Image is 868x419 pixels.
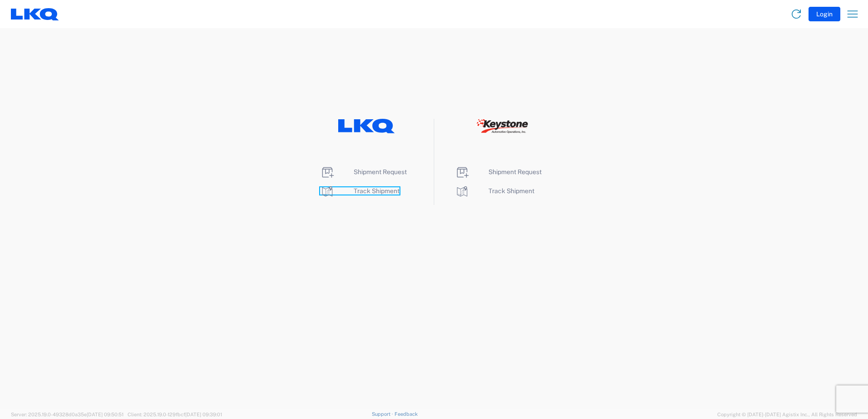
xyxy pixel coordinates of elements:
span: [DATE] 09:50:51 [87,412,123,417]
span: [DATE] 09:39:01 [185,412,222,417]
span: Server: 2025.19.0-49328d0a35e [11,412,123,417]
span: Shipment Request [488,168,542,175]
span: Track Shipment [354,187,399,195]
span: Shipment Request [354,168,407,175]
span: Client: 2025.19.0-129fbcf [128,412,222,417]
span: Copyright © [DATE]-[DATE] Agistix Inc., All Rights Reserved [717,410,857,419]
a: Support [372,411,395,417]
a: Track Shipment [320,187,399,195]
span: Track Shipment [488,187,534,195]
a: Feedback [395,411,418,417]
button: Login [809,7,840,21]
a: Shipment Request [320,168,407,175]
a: Track Shipment [455,187,534,195]
a: Shipment Request [455,168,542,175]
